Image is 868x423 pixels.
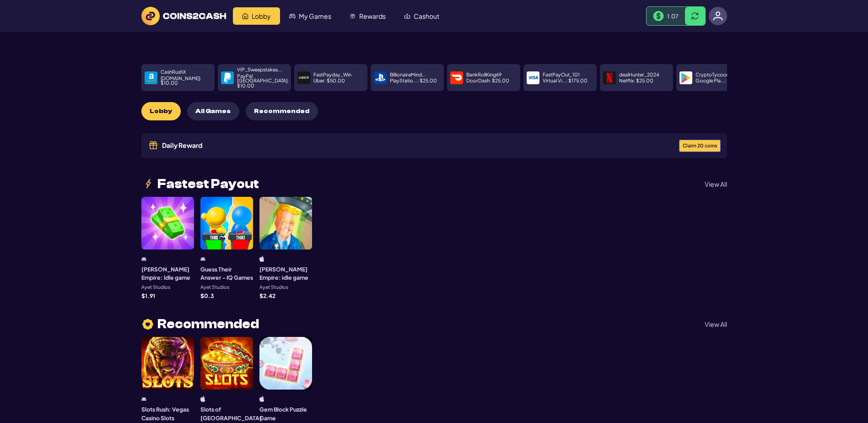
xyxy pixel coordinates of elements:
img: ios [200,396,205,402]
button: Claim 20 coins [679,140,721,152]
img: Gift icon [148,140,159,151]
p: BillionaireMind... [390,72,426,77]
a: Rewards [340,7,395,25]
h3: Slots of [GEOGRAPHIC_DATA] [200,405,262,422]
img: Rewards [350,13,356,19]
img: android [200,256,205,262]
img: ios [259,256,264,262]
img: logo text [141,7,226,25]
p: Ayet Studios [259,285,288,290]
img: payment icon [681,73,691,83]
p: Ayet Studios [200,285,229,290]
p: VIP_Sweepstakes... [237,67,282,72]
span: Lobby [252,13,271,19]
img: logo [713,11,723,21]
span: Claim 20 coins [683,143,717,148]
h3: Gem Block Puzzle Game [259,405,312,422]
p: Google Pla... : $ 50.00 [695,78,745,83]
button: Lobby [141,102,181,120]
button: All Games [187,102,239,120]
img: payment icon [604,73,615,83]
img: payment icon [375,73,385,83]
span: Recommended [157,318,259,331]
p: Uber : $ 50.00 [313,78,345,83]
p: CryptoTycoon777 [695,72,737,77]
h3: [PERSON_NAME] Empire: idle game [259,265,312,282]
img: payment icon [299,73,309,83]
p: Netflix : $ 25.00 [619,78,653,83]
span: Rewards [359,13,386,19]
p: View All [705,321,727,327]
span: Daily Reward [162,142,202,148]
p: dealHunter_2024 [619,72,659,77]
span: Recommended [254,108,309,115]
span: Fastest Payout [157,178,259,190]
span: 1.07 [667,12,679,20]
p: FastPayOut_101 [543,72,580,77]
p: Ayet Studios [141,285,170,290]
p: FastPayday_Win [313,72,351,77]
span: Cashout [414,13,439,19]
p: [DOMAIN_NAME] : $ 10.00 [161,76,211,86]
p: PayPal [GEOGRAPHIC_DATA] : $ 10.00 [237,74,289,88]
button: Recommended [246,102,318,120]
span: My Games [299,13,331,19]
p: $ 2.42 [259,293,275,298]
h3: Slots Rush: Vegas Casino Slots [141,405,194,422]
img: Money Bill [653,11,664,22]
img: Lobby [242,13,248,19]
img: ios [259,396,264,402]
h3: [PERSON_NAME] Empire: Idle game [141,265,194,282]
img: lightning [141,178,154,190]
p: $ 1.91 [141,293,155,298]
img: payment icon [222,73,232,83]
p: View All [705,181,727,187]
img: android [141,256,146,262]
h3: Guess Their Answer - IQ Games [200,265,253,282]
p: BankRollKing69 [466,72,501,77]
p: Virtual Vi... : $ 175.00 [543,78,588,83]
a: Lobby [233,7,280,25]
img: Cashout [404,13,410,19]
img: payment icon [452,73,462,83]
img: heart [141,318,154,331]
span: Lobby [150,108,172,115]
p: CashRushX [161,70,186,75]
img: payment icon [528,73,538,83]
img: My Games [289,13,296,19]
img: android [141,396,146,402]
img: payment icon [146,73,156,83]
p: $ 0.3 [200,293,214,298]
a: Cashout [395,7,448,25]
p: PlayStatio... : $ 25.00 [390,78,437,83]
span: All Games [195,108,231,115]
p: DoorDash : $ 25.00 [466,78,509,83]
a: My Games [280,7,340,25]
